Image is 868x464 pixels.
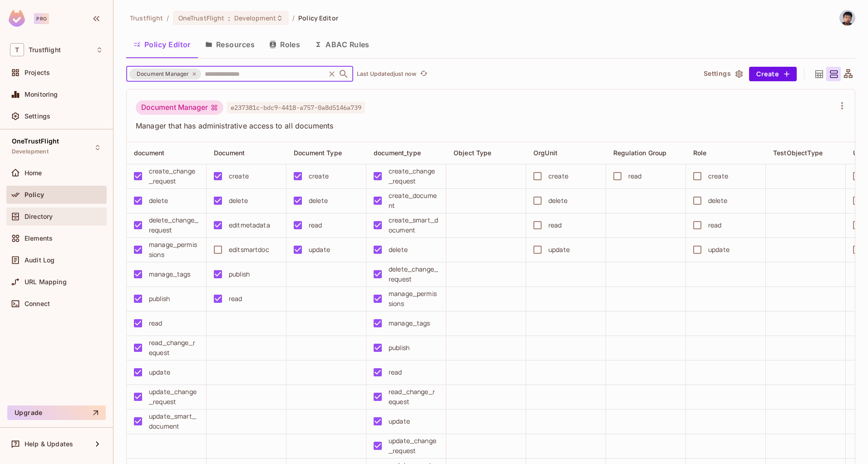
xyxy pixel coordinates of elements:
[389,215,439,235] div: create_smart_document
[227,15,231,22] span: :
[708,220,722,230] div: read
[12,148,49,155] span: Development
[136,121,835,131] span: Manager that has administrative access to all documents
[129,69,201,79] div: Document Manager
[25,91,58,98] span: Monitoring
[229,220,270,230] div: editmetadata
[389,416,410,426] div: update
[149,294,170,304] div: publish
[229,269,250,279] div: publish
[840,10,855,25] img: Alexander Ip
[389,436,439,456] div: update_change_request
[25,213,53,220] span: Directory
[34,13,49,24] div: Pro
[628,171,642,181] div: read
[262,33,307,56] button: Roles
[708,196,727,206] div: delete
[234,14,276,22] span: Development
[131,69,194,79] span: Document Manager
[749,67,797,81] button: Create
[25,169,42,177] span: Home
[420,69,428,79] span: refresh
[773,149,823,157] span: TestObjectType
[548,171,568,181] div: create
[149,367,170,377] div: update
[389,318,430,328] div: manage_tags
[214,149,245,157] span: Document
[389,245,408,255] div: delete
[167,14,169,22] li: /
[149,196,168,206] div: delete
[389,289,439,309] div: manage_permissions
[130,14,163,22] span: the active workspace
[25,191,44,198] span: Policy
[357,70,416,78] p: Last Updated just now
[389,191,439,211] div: create_document
[700,67,745,81] button: Settings
[708,245,730,255] div: update
[548,220,562,230] div: read
[389,367,402,377] div: read
[25,113,50,120] span: Settings
[178,14,225,22] span: OneTrustFlight
[337,68,350,80] button: Open
[548,196,567,206] div: delete
[149,166,199,186] div: create_change_request
[149,387,199,407] div: update_change_request
[7,405,106,420] button: Upgrade
[418,69,429,79] button: refresh
[134,149,164,157] span: document
[309,196,328,206] div: delete
[853,149,868,157] span: User
[374,149,421,157] span: document_type
[12,138,59,145] span: OneTrustFlight
[136,100,223,115] div: Document Manager
[533,149,557,157] span: OrgUnit
[25,300,50,307] span: Connect
[613,149,666,157] span: Regulation Group
[25,440,73,448] span: Help & Updates
[198,33,262,56] button: Resources
[389,264,439,284] div: delete_change_request
[149,338,199,358] div: read_change_request
[126,33,198,56] button: Policy Editor
[9,10,25,27] img: SReyMgAAAABJRU5ErkJggg==
[25,278,67,286] span: URL Mapping
[307,33,377,56] button: ABAC Rules
[10,43,24,56] span: T
[389,166,439,186] div: create_change_request
[389,343,409,353] div: publish
[294,149,342,157] span: Document Type
[548,245,570,255] div: update
[149,269,191,279] div: manage_tags
[309,245,330,255] div: update
[149,240,199,260] div: manage_permissions
[25,69,50,76] span: Projects
[292,14,295,22] li: /
[298,14,338,22] span: Policy Editor
[309,220,322,230] div: read
[454,149,492,157] span: Object Type
[149,411,199,431] div: update_smart_document
[227,102,365,114] span: e237381c-bdc9-4418-a757-0a8d5146a739
[693,149,707,157] span: Role
[29,46,61,54] span: Workspace: Trustflight
[229,294,242,304] div: read
[708,171,728,181] div: create
[389,387,439,407] div: read_change_request
[229,245,269,255] div: editsmartdoc
[25,257,54,264] span: Audit Log
[149,215,199,235] div: delete_change_request
[25,235,53,242] span: Elements
[149,318,163,328] div: read
[309,171,329,181] div: create
[416,69,429,79] span: Click to refresh data
[229,171,249,181] div: create
[229,196,248,206] div: delete
[325,68,338,80] button: Clear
